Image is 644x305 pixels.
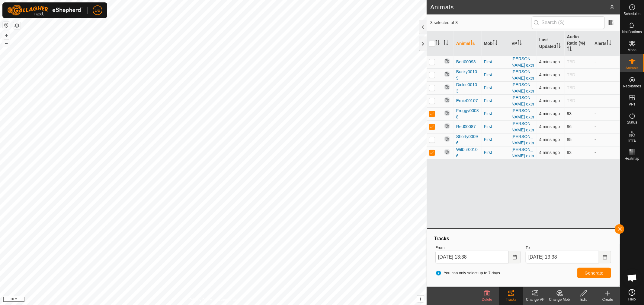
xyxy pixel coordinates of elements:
[511,69,534,80] a: [PERSON_NAME] extn
[456,134,479,146] span: Shorty00096
[628,297,636,301] span: Help
[567,85,575,90] span: TBD
[592,146,620,159] td: -
[620,287,644,303] a: Help
[599,251,611,263] button: Choose Date
[556,44,561,49] p-sorticon: Activate to sort
[572,297,596,302] div: Edit
[417,296,424,302] button: i
[628,139,636,142] span: Infra
[592,68,620,81] td: -
[435,245,521,251] label: From
[623,269,641,287] div: Open chat
[509,31,537,56] th: VP
[539,98,560,103] span: 13 Oct 2025, 1:34 pm
[511,134,534,145] a: [PERSON_NAME] extn
[484,149,507,156] div: First
[433,235,614,242] div: Tracks
[610,3,614,12] span: 8
[444,122,451,130] img: returning off
[623,84,641,88] span: Neckbands
[592,55,620,68] td: -
[435,270,500,276] span: You can only select up to 7 days
[444,41,448,46] p-sorticon: Activate to sort
[567,59,575,64] span: TBD
[456,146,479,159] span: Wilbur00106
[511,95,534,106] a: [PERSON_NAME] extn
[567,137,572,142] span: 85
[484,124,507,130] div: First
[577,268,611,278] button: Generate
[607,41,611,46] p-sorticon: Activate to sort
[444,135,451,143] img: returning off
[454,31,482,56] th: Animal
[456,124,476,130] span: Red00087
[420,296,421,301] span: i
[3,22,10,29] button: Reset Map
[444,83,451,91] img: returning off
[435,41,440,46] p-sorticon: Activate to sort
[567,98,575,103] span: TBD
[456,59,476,65] span: Bert00093
[596,297,620,302] div: Create
[532,16,605,29] input: Search (S)
[526,245,611,251] label: To
[592,94,620,107] td: -
[567,124,572,129] span: 96
[95,7,100,14] span: DB
[3,32,10,39] button: +
[509,251,521,263] button: Choose Date
[565,31,592,56] th: Audio Ratio (%)
[567,150,572,155] span: 93
[482,31,509,56] th: Mob
[219,297,237,303] a: Contact Us
[444,148,451,156] img: returning off
[482,297,492,302] span: Delete
[484,137,507,143] div: First
[444,71,451,78] img: returning off
[567,111,572,116] span: 93
[456,98,478,104] span: Ernie00107
[430,4,610,11] h2: Animals
[456,82,479,94] span: Dickie00103
[484,98,507,104] div: First
[592,107,620,120] td: -
[499,297,523,302] div: Tracks
[585,271,604,275] span: Generate
[484,111,507,117] div: First
[7,5,83,16] img: Gallagher Logo
[539,85,560,90] span: 13 Oct 2025, 1:34 pm
[539,124,560,129] span: 13 Oct 2025, 1:34 pm
[523,297,547,302] div: Change VP
[456,108,479,120] span: Froggy00088
[484,72,507,78] div: First
[539,72,560,77] span: 13 Oct 2025, 1:34 pm
[592,120,620,133] td: -
[511,108,534,119] a: [PERSON_NAME] extn
[626,66,639,70] span: Animals
[456,69,479,81] span: Bucky00109
[517,41,522,46] p-sorticon: Activate to sort
[493,41,498,46] p-sorticon: Activate to sort
[444,109,451,117] img: returning off
[628,48,636,52] span: Mobs
[511,82,534,93] a: [PERSON_NAME] extn
[629,102,635,106] span: VPs
[470,41,475,46] p-sorticon: Activate to sort
[627,121,637,124] span: Status
[622,30,642,34] span: Notifications
[511,147,534,158] a: [PERSON_NAME] extn
[592,31,620,56] th: Alerts
[537,31,565,56] th: Last Updated
[625,157,639,160] span: Heatmap
[484,85,507,91] div: First
[539,59,560,64] span: 13 Oct 2025, 1:34 pm
[592,133,620,146] td: -
[430,20,532,26] span: 3 selected of 8
[623,12,640,16] span: Schedules
[511,56,534,68] a: [PERSON_NAME] extn
[539,111,560,116] span: 13 Oct 2025, 1:34 pm
[567,72,575,77] span: TBD
[444,96,451,104] img: returning off
[547,297,572,302] div: Change Mob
